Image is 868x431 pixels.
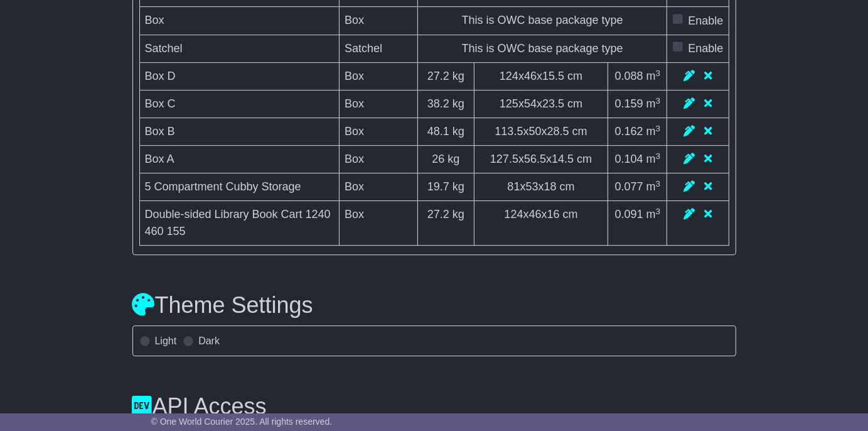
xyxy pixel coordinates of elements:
[529,208,542,221] span: 46
[646,70,661,82] span: m
[427,180,449,193] span: 19.7
[524,153,546,165] span: 56.5
[646,153,661,165] span: m
[656,207,661,216] sup: 3
[495,125,523,138] span: 113.5
[339,63,417,90] td: Box
[139,146,339,173] td: Box A
[339,35,417,63] td: Satchel
[524,97,537,110] span: 54
[615,180,643,193] span: 0.077
[615,153,643,165] span: 0.104
[453,125,464,138] span: kg
[427,125,449,138] span: 48.1
[447,153,459,165] span: kg
[656,96,661,106] sup: 3
[542,97,564,110] span: 23.5
[198,335,220,347] label: Dark
[524,70,537,82] span: 46
[500,97,518,110] span: 125
[480,68,603,85] div: x x
[339,173,417,201] td: Box
[139,35,339,63] td: Satchel
[139,118,339,146] td: Box B
[615,97,643,110] span: 0.159
[453,97,464,110] span: kg
[480,178,603,195] div: x x
[453,208,464,221] span: kg
[480,95,603,112] div: x x
[567,97,582,110] span: cm
[339,146,417,173] td: Box
[139,63,339,90] td: Box D
[646,97,661,110] span: m
[507,180,520,193] span: 81
[339,201,417,246] td: Box
[139,201,339,246] td: Double-sided Library Book Cart 1240 460 155
[427,208,449,221] span: 27.2
[656,151,661,161] sup: 3
[646,180,661,193] span: m
[526,180,538,193] span: 53
[427,70,449,82] span: 27.2
[544,180,557,193] span: 18
[139,173,339,201] td: 5 Compartment Cubby Storage
[615,70,643,82] span: 0.088
[139,6,339,35] td: Box
[453,180,464,193] span: kg
[560,180,575,193] span: cm
[656,68,661,78] sup: 3
[500,70,518,82] span: 124
[339,118,417,146] td: Box
[139,90,339,118] td: Box C
[547,208,560,221] span: 16
[656,179,661,188] sup: 3
[427,97,449,110] span: 38.2
[432,153,444,165] span: 26
[688,40,723,57] label: Enable
[646,208,661,221] span: m
[529,125,542,138] span: 50
[567,70,582,82] span: cm
[615,208,643,221] span: 0.091
[132,394,736,419] h3: API Access
[552,153,574,165] span: 14.5
[563,208,578,221] span: cm
[490,153,518,165] span: 127.5
[480,206,603,223] div: x x
[572,125,587,138] span: cm
[132,293,736,318] h3: Theme Settings
[688,13,723,30] label: Enable
[151,417,333,427] span: © One World Courier 2025. All rights reserved.
[417,6,667,35] td: This is OWC base package type
[417,35,667,63] td: This is OWC base package type
[656,124,661,133] sup: 3
[646,125,661,138] span: m
[542,70,564,82] span: 15.5
[615,125,643,138] span: 0.162
[339,6,417,35] td: Box
[577,153,592,165] span: cm
[155,335,177,347] label: Light
[504,208,523,221] span: 124
[339,90,417,118] td: Box
[480,151,603,168] div: x x
[480,123,603,140] div: x x
[453,70,464,82] span: kg
[547,125,569,138] span: 28.5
